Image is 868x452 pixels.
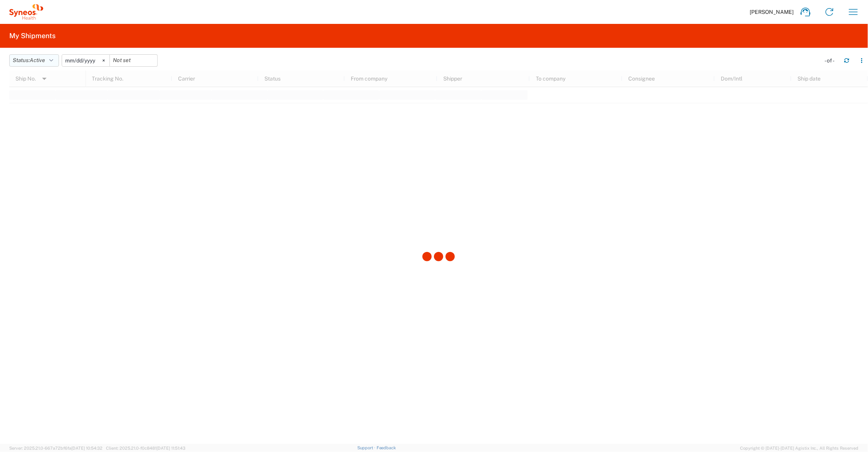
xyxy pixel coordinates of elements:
input: Not set [62,55,109,66]
a: Feedback [377,445,396,450]
a: Support [357,445,377,450]
span: Copyright © [DATE]-[DATE] Agistix Inc., All Rights Reserved [740,445,859,452]
input: Not set [110,55,157,66]
h2: My Shipments [9,31,56,40]
div: - of - [824,57,838,64]
button: Status:Active [9,54,59,67]
span: [DATE] 11:51:43 [156,446,185,450]
span: [DATE] 10:54:32 [71,446,103,450]
span: Server: 2025.21.0-667a72bf6fa [9,446,103,450]
span: Active [30,57,45,63]
span: Client: 2025.21.0-f0c8481 [106,446,185,450]
span: [PERSON_NAME] [750,8,794,15]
